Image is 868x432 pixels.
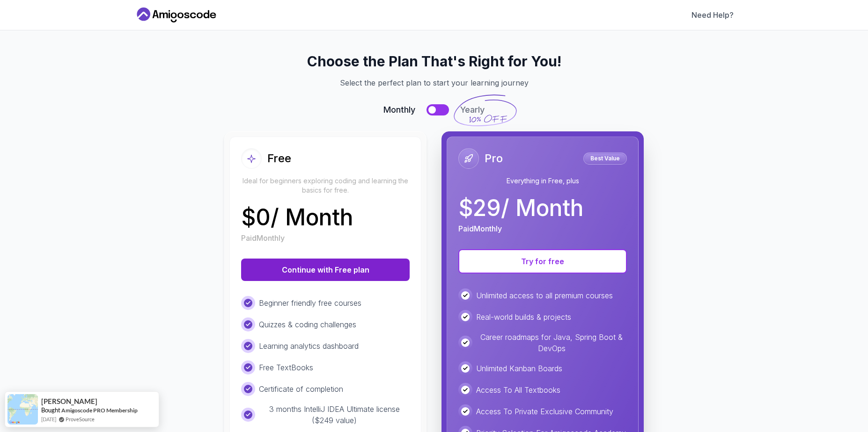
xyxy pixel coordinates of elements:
[259,403,410,426] p: 3 months IntelliJ IDEA Ultimate license ($249 value)
[241,259,410,281] button: Continue with Free plan
[61,407,138,414] a: Amigoscode PRO Membership
[476,311,571,323] p: Real-world builds & projects
[241,206,353,229] p: $ 0 / Month
[485,151,503,166] h2: Pro
[259,362,313,373] p: Free TextBooks
[585,154,625,163] p: Best Value
[458,223,502,234] p: Paid Monthly
[241,176,410,195] p: Ideal for beginners exploring coding and learning the basics for free.
[146,77,722,88] p: Select the perfect plan to start your learning journey
[476,331,627,354] p: Career roadmaps for Java, Spring Boot & DevOps
[146,53,722,70] h2: Choose the Plan That's Right for You!
[41,406,60,414] span: Bought
[383,103,415,116] span: Monthly
[259,319,356,330] p: Quizzes & coding challenges
[66,415,95,423] a: ProveSource
[458,249,627,274] button: Try for free
[267,151,291,166] h2: Free
[241,232,285,244] p: Paid Monthly
[476,406,613,417] p: Access To Private Exclusive Community
[7,394,38,425] img: provesource social proof notification image
[259,340,359,352] p: Learning analytics dashboard
[458,197,583,219] p: $ 29 / Month
[691,9,734,21] a: Need Help?
[41,397,97,405] span: [PERSON_NAME]
[476,363,562,374] p: Unlimited Kanban Boards
[476,290,613,301] p: Unlimited access to all premium courses
[259,383,343,395] p: Certificate of completion
[476,384,560,396] p: Access To All Textbooks
[41,415,56,423] span: [DATE]
[259,297,361,309] p: Beginner friendly free courses
[458,176,627,186] p: Everything in Free, plus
